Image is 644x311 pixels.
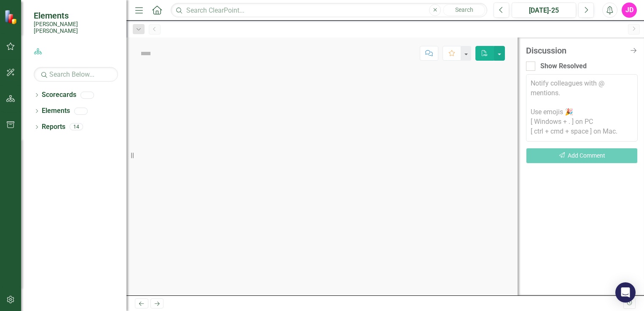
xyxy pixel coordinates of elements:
[42,122,65,132] a: Reports
[526,148,638,164] button: Add Comment
[512,3,576,18] button: [DATE]-25
[515,5,573,16] div: [DATE]-25
[615,282,636,303] div: Open Intercom Messenger
[139,47,153,60] img: Not Defined
[622,3,637,18] button: JD
[34,21,118,35] small: [PERSON_NAME] [PERSON_NAME]
[42,90,76,100] a: Scorecards
[540,62,587,71] div: Show Resolved
[171,3,487,18] input: Search ClearPoint...
[455,6,473,13] span: Search
[34,11,118,21] span: Elements
[443,4,485,16] button: Search
[526,46,625,55] div: Discussion
[70,123,83,131] div: 14
[34,67,118,82] input: Search Below...
[42,106,70,116] a: Elements
[4,10,19,24] img: ClearPoint Strategy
